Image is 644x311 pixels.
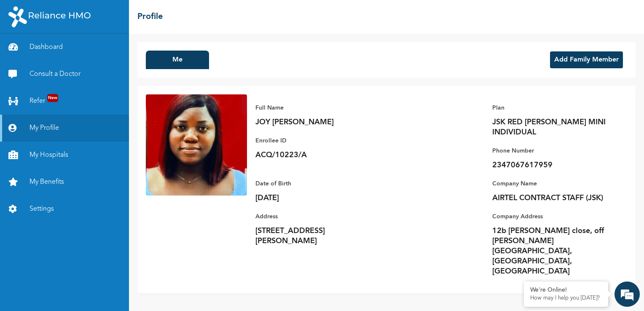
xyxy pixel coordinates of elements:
p: Company Name [492,179,610,189]
button: Add Family Member [550,51,623,68]
p: Plan [492,103,610,113]
p: [STREET_ADDRESS][PERSON_NAME] [255,226,373,246]
p: AIRTEL CONTRACT STAFF (JSK) [492,193,610,203]
p: How may I help you today? [530,295,602,302]
h2: Profile [137,11,163,23]
p: 2347067617959 [492,160,610,170]
div: We're Online! [530,287,602,294]
p: Enrollee ID [255,136,373,146]
p: 12b [PERSON_NAME] close, off [PERSON_NAME][GEOGRAPHIC_DATA], [GEOGRAPHIC_DATA], [GEOGRAPHIC_DATA] [492,226,610,276]
p: [DATE] [255,193,373,203]
p: Full Name [255,103,373,113]
p: Company Address [492,212,610,222]
p: JOY [PERSON_NAME] [255,117,373,127]
button: Me [146,51,209,69]
p: Date of Birth [255,179,373,189]
p: Address [255,212,373,222]
p: Phone Number [492,146,610,156]
p: ACQ/10223/A [255,150,373,160]
img: Enrollee [146,94,247,196]
img: RelianceHMO's Logo [8,6,91,27]
span: New [47,94,58,102]
p: JSK RED [PERSON_NAME] MINI INDIVIDUAL [492,117,610,137]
